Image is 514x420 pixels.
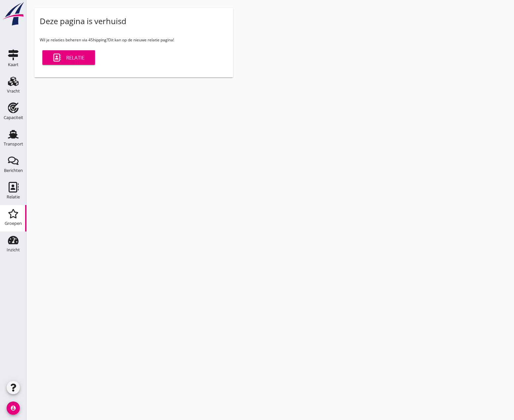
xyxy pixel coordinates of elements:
[42,50,95,65] a: Relatie
[8,63,19,67] div: Kaart
[40,37,108,43] span: Wil je relaties beheren via 4Shipping?
[7,248,20,252] div: Inzicht
[7,401,20,415] i: account_circle
[4,115,23,120] div: Capaciteit
[7,195,20,199] div: Relatie
[7,89,20,93] div: Vracht
[40,16,126,26] div: Deze pagina is verhuisd
[53,54,84,62] div: Relatie
[108,37,174,43] span: Dit kan op de nieuwe relatie pagina!
[4,168,23,173] div: Berichten
[1,2,25,26] img: logo-small.a267ee39.svg
[5,221,22,226] div: Groepen
[4,142,23,146] div: Transport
